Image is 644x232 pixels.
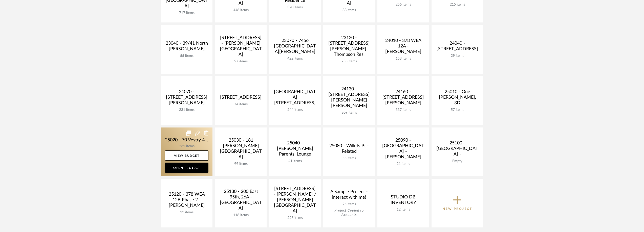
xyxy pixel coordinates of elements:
[327,202,371,207] div: 25 items
[219,35,263,59] div: [STREET_ADDRESS] - [PERSON_NAME][GEOGRAPHIC_DATA]
[381,162,425,166] div: 21 items
[273,140,317,159] div: 25040 - [PERSON_NAME] Parents' Lounge
[219,95,263,102] div: [STREET_ADDRESS]
[273,89,317,108] div: [GEOGRAPHIC_DATA][STREET_ADDRESS]
[219,8,263,12] div: 448 items
[436,159,479,163] div: Empty
[273,216,317,220] div: 225 items
[165,210,208,215] div: 12 items
[219,59,263,64] div: 27 items
[219,138,263,162] div: 25030 - 181 [PERSON_NAME][GEOGRAPHIC_DATA]
[443,206,472,211] p: New Project
[327,35,371,59] div: 23120 - [STREET_ADDRESS][PERSON_NAME]-Thompson Res.
[436,54,479,58] div: 29 items
[436,3,479,7] div: 215 items
[219,213,263,217] div: 118 items
[327,86,371,111] div: 24130 - [STREET_ADDRESS][PERSON_NAME][PERSON_NAME]
[436,89,479,108] div: 25010 - One [PERSON_NAME], 3D
[219,162,263,166] div: 99 items
[219,189,263,213] div: 25130 - 200 East 95th, 26A - [GEOGRAPHIC_DATA]
[327,189,371,202] div: A Sample Project - interact with me!
[436,41,479,54] div: 24040 - [STREET_ADDRESS]
[165,163,208,173] a: Open Project
[165,192,208,210] div: 25120 - 378 WEA 12B Phase 2 - [PERSON_NAME]
[273,159,317,163] div: 41 items
[381,89,425,108] div: 24160 - [STREET_ADDRESS][PERSON_NAME]
[165,41,208,54] div: 23040 - 39/41 North [PERSON_NAME]
[327,209,371,217] div: Project Copied to Accounts
[381,194,425,208] div: STUDIO DB INVENTORY
[436,108,479,112] div: 57 items
[381,57,425,61] div: 153 items
[432,179,483,227] button: New Project
[219,102,263,107] div: 74 items
[381,108,425,112] div: 337 items
[381,138,425,162] div: 25090 - [GEOGRAPHIC_DATA] - [PERSON_NAME]
[273,108,317,112] div: 244 items
[273,5,317,10] div: 370 items
[327,111,371,115] div: 309 items
[381,3,425,7] div: 256 items
[273,57,317,61] div: 422 items
[165,108,208,112] div: 231 items
[165,89,208,108] div: 24070 - [STREET_ADDRESS][PERSON_NAME]
[165,150,208,161] a: View Budget
[381,38,425,57] div: 24010 - 378 WEA 12A - [PERSON_NAME]
[327,8,371,12] div: 38 items
[273,186,317,216] div: [STREET_ADDRESS] - [PERSON_NAME] / [PERSON_NAME][GEOGRAPHIC_DATA]
[327,156,371,161] div: 55 items
[436,140,479,159] div: 25100 - [GEOGRAPHIC_DATA] -
[273,38,317,57] div: 23070 - 7456 [GEOGRAPHIC_DATA][PERSON_NAME]
[381,208,425,212] div: 12 items
[327,59,371,64] div: 235 items
[327,143,371,156] div: 25080 - Willets Pt - Related
[165,11,208,15] div: 717 items
[165,54,208,58] div: 55 items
